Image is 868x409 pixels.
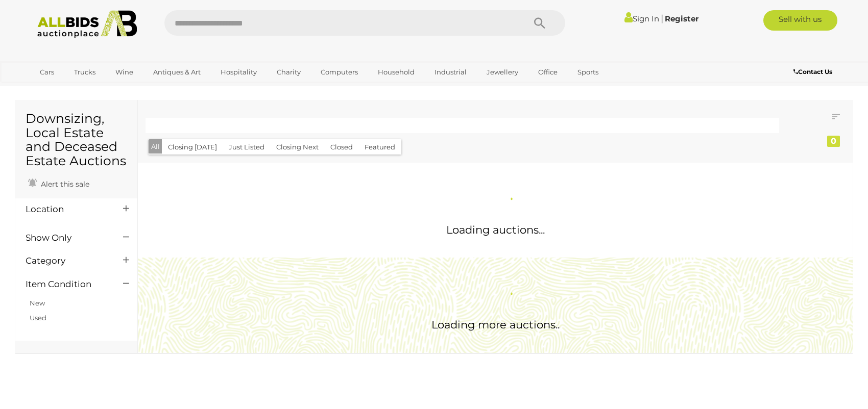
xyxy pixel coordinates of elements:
[324,139,359,155] button: Closed
[661,13,663,24] span: |
[26,233,108,243] h4: Show Only
[26,205,108,214] h4: Location
[33,64,61,81] a: Cars
[26,175,92,191] a: Alert this sale
[480,64,525,81] a: Jewellery
[793,66,835,78] a: Contact Us
[30,314,46,322] a: Used
[428,64,473,81] a: Industrial
[223,139,271,155] button: Just Listed
[162,139,223,155] button: Closing [DATE]
[446,223,545,236] span: Loading auctions...
[214,64,263,81] a: Hospitality
[571,64,605,81] a: Sports
[270,139,325,155] button: Closing Next
[26,279,108,289] h4: Item Condition
[109,64,140,81] a: Wine
[358,139,401,155] button: Featured
[26,256,108,266] h4: Category
[149,139,162,154] button: All
[32,10,142,38] img: Allbids.com.au
[67,64,102,81] a: Trucks
[431,318,560,331] span: Loading more auctions..
[30,299,45,307] a: New
[514,10,565,36] button: Search
[827,136,840,147] div: 0
[665,14,698,23] a: Register
[38,180,89,189] span: Alert this sale
[624,14,659,23] a: Sign In
[147,64,207,81] a: Antiques & Art
[371,64,421,81] a: Household
[763,10,837,31] a: Sell with us
[26,112,127,168] h1: Downsizing, Local Estate and Deceased Estate Auctions
[532,64,564,81] a: Office
[314,64,365,81] a: Computers
[33,81,119,97] a: [GEOGRAPHIC_DATA]
[793,68,832,75] b: Contact Us
[270,64,307,81] a: Charity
